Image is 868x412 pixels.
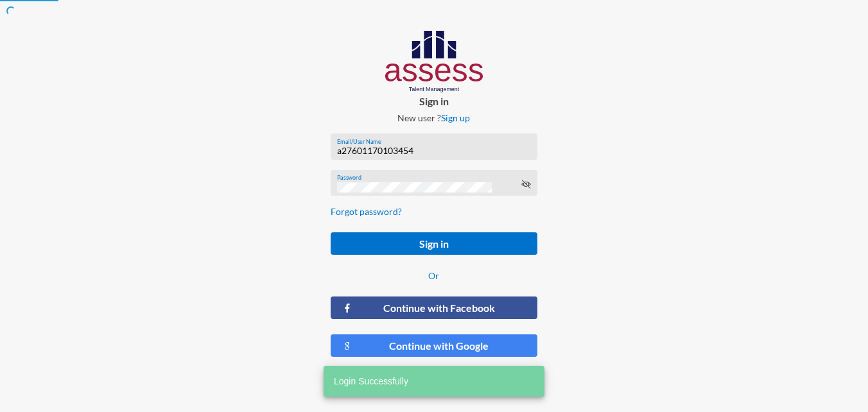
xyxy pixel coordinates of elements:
a: Sign up [441,112,470,123]
button: Continue with Facebook [331,296,538,319]
p: Or [331,270,538,281]
img: AssessLogoo.svg [385,31,483,92]
input: Email/User Name [337,146,531,156]
span: Login Successfully [334,375,408,388]
a: Forgot password? [331,206,402,217]
button: Continue with Google [331,334,538,357]
p: New user ? [320,112,548,123]
button: Sign in [331,232,538,255]
p: Sign in [320,95,548,107]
